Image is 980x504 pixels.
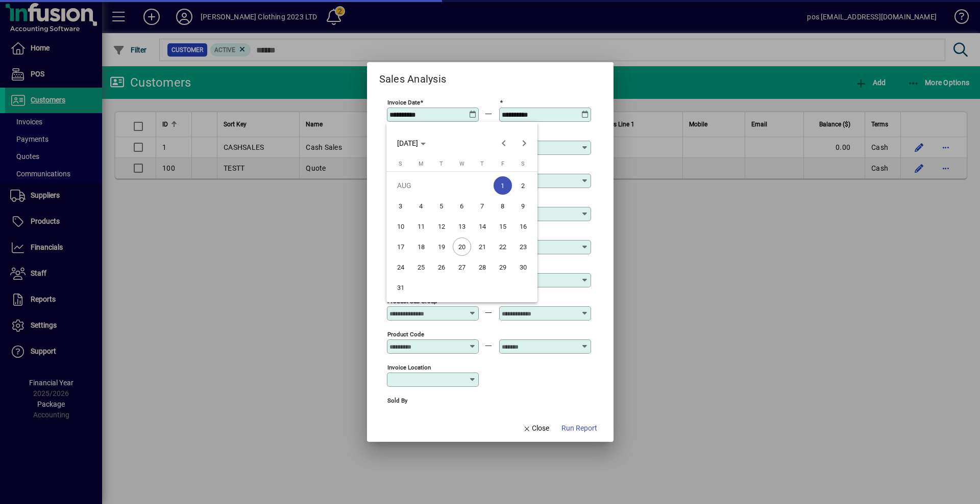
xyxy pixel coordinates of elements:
[514,217,532,235] span: 16
[472,196,493,216] button: Thu Aug 07 2025
[493,236,513,257] button: Fri Aug 22 2025
[513,257,533,277] button: Sat Aug 30 2025
[472,257,493,277] button: Thu Aug 28 2025
[514,197,532,215] span: 9
[431,216,452,236] button: Tue Aug 12 2025
[453,197,471,215] span: 6
[459,161,464,167] span: W
[453,237,471,256] span: 20
[494,133,514,153] button: Previous month
[419,161,424,167] span: M
[513,216,533,236] button: Sat Aug 16 2025
[452,236,472,257] button: Wed Aug 20 2025
[390,236,411,257] button: Sun Aug 17 2025
[453,217,471,235] span: 13
[411,257,431,277] button: Mon Aug 25 2025
[501,161,504,167] span: F
[391,197,410,215] span: 3
[452,257,472,277] button: Wed Aug 27 2025
[493,216,513,236] button: Fri Aug 15 2025
[432,197,451,215] span: 5
[514,176,532,195] span: 2
[494,258,512,276] span: 29
[411,236,431,257] button: Mon Aug 18 2025
[493,196,513,216] button: Fri Aug 08 2025
[412,197,430,215] span: 4
[399,161,402,167] span: S
[480,161,484,167] span: T
[432,258,451,276] span: 26
[390,196,411,216] button: Sun Aug 03 2025
[391,237,410,256] span: 17
[452,216,472,236] button: Wed Aug 13 2025
[411,216,431,236] button: Mon Aug 11 2025
[431,196,452,216] button: Tue Aug 05 2025
[493,175,513,196] button: Fri Aug 01 2025
[514,237,532,256] span: 23
[513,236,533,257] button: Sat Aug 23 2025
[494,217,512,235] span: 15
[391,258,410,276] span: 24
[431,257,452,277] button: Tue Aug 26 2025
[390,277,411,298] button: Sun Aug 31 2025
[412,258,430,276] span: 25
[473,217,492,235] span: 14
[393,134,430,152] button: Choose month and year
[493,257,513,277] button: Fri Aug 29 2025
[473,237,492,256] span: 21
[513,175,533,196] button: Sat Aug 02 2025
[390,257,411,277] button: Sun Aug 24 2025
[452,196,472,216] button: Wed Aug 06 2025
[390,216,411,236] button: Sun Aug 10 2025
[514,133,534,153] button: Next month
[513,196,533,216] button: Sat Aug 09 2025
[472,236,493,257] button: Thu Aug 21 2025
[432,217,451,235] span: 12
[439,161,443,167] span: T
[472,216,493,236] button: Thu Aug 14 2025
[494,237,512,256] span: 22
[397,139,418,147] span: [DATE]
[391,278,410,297] span: 31
[521,161,525,167] span: S
[432,237,451,256] span: 19
[411,196,431,216] button: Mon Aug 04 2025
[494,197,512,215] span: 8
[473,258,492,276] span: 28
[494,176,512,195] span: 1
[514,258,532,276] span: 30
[390,175,493,196] td: AUG
[431,236,452,257] button: Tue Aug 19 2025
[473,197,492,215] span: 7
[453,258,471,276] span: 27
[412,217,430,235] span: 11
[412,237,430,256] span: 18
[391,217,410,235] span: 10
